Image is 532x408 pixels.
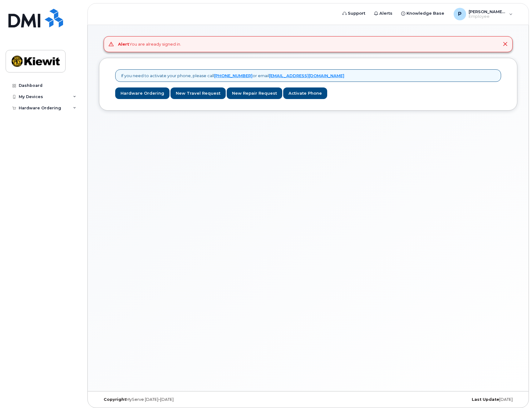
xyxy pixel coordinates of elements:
[269,73,344,78] a: [EMAIL_ADDRESS][DOMAIN_NAME]
[378,397,517,402] div: [DATE]
[214,73,253,78] a: [PHONE_NUMBER]
[227,87,282,99] a: New Repair Request
[115,87,170,99] a: Hardware Ordering
[99,397,239,402] div: MyServe [DATE]–[DATE]
[118,41,181,47] div: You are already signed in.
[118,42,129,47] strong: Alert
[170,87,226,99] a: New Travel Request
[104,397,126,402] strong: Copyright
[121,73,344,79] p: If you need to activate your phone, please call or email
[283,87,327,99] a: Activate Phone
[472,397,499,402] strong: Last Update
